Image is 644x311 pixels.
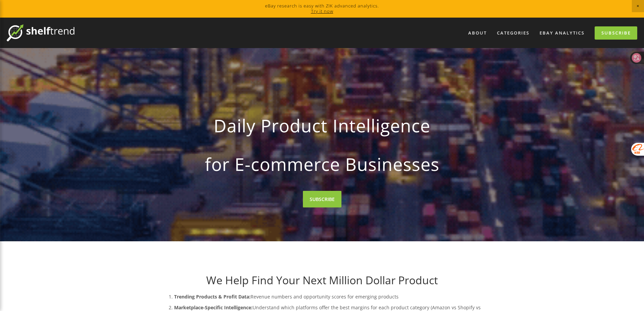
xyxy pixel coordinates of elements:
strong: Daily Product Intelligence [171,110,473,141]
a: About [464,27,491,39]
h1: We Help Find Your Next Million Dollar Product [161,274,484,287]
img: ShelfTrend [7,24,74,41]
strong: for E-commerce Businesses [171,148,473,180]
a: SUBSCRIBE [303,191,341,207]
a: Try it now [311,8,333,14]
div: Categories [493,27,534,39]
strong: Marketplace-Specific Intelligence: [174,304,253,311]
strong: Trending Products & Profit Data: [174,293,251,300]
a: eBay Analytics [535,27,589,39]
p: Revenue numbers and opportunity scores for emerging products [174,292,484,301]
a: Subscribe [595,26,637,40]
